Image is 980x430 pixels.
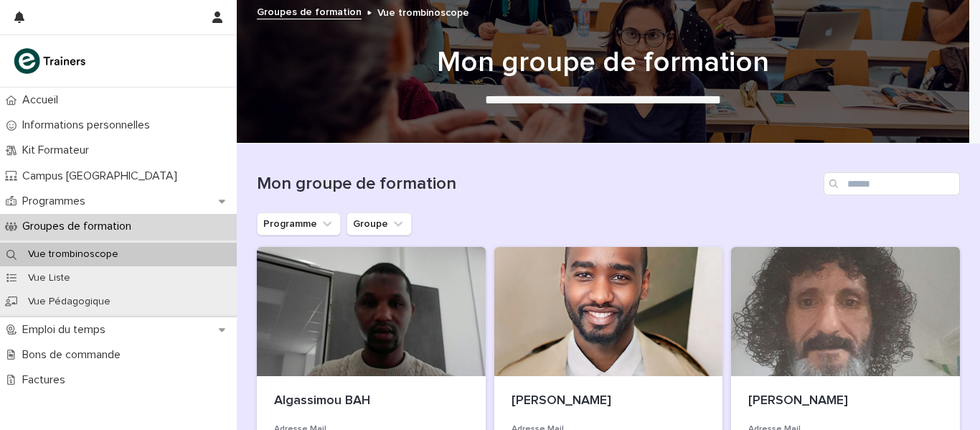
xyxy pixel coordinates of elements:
[17,220,143,233] p: Groupes de formation
[17,169,189,183] p: Campus [GEOGRAPHIC_DATA]
[824,172,960,195] input: Search
[11,47,90,75] img: K0CqGN7SDeD6s4JG8KQk
[748,393,943,409] p: [PERSON_NAME]
[17,296,122,308] p: Vue Pédagogique
[17,195,97,208] p: Programmes
[17,348,132,362] p: Bons de commande
[252,45,955,80] h1: Mon groupe de formation
[17,248,130,261] p: Vue trombinoscope
[377,4,469,19] p: Vue trombinoscope
[17,118,161,132] p: Informations personnelles
[512,393,706,409] p: [PERSON_NAME]
[17,323,117,337] p: Emploi du temps
[347,212,412,235] button: Groupe
[274,393,468,409] p: Algassimou BAH
[17,93,70,107] p: Accueil
[17,373,77,387] p: Factures
[257,3,362,19] a: Groupes de formation
[257,212,341,235] button: Programme
[257,174,818,195] h1: Mon groupe de formation
[17,144,100,157] p: Kit Formateur
[17,272,82,284] p: Vue Liste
